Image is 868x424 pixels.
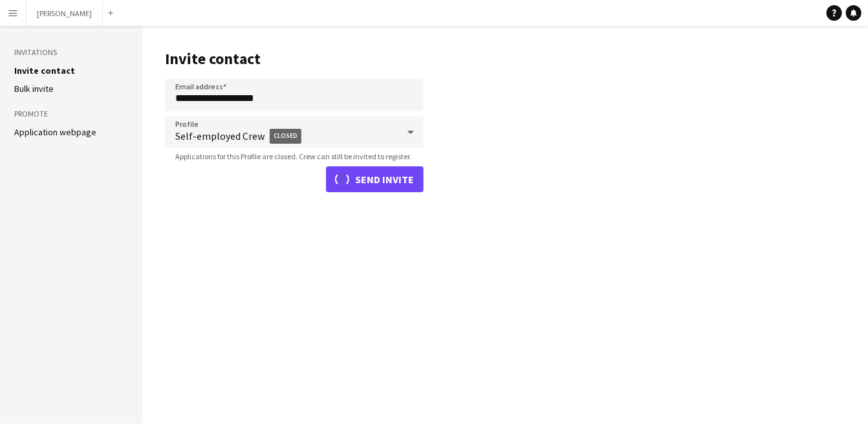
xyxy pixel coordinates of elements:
span: Closed [270,129,301,144]
h3: Invitations [14,47,128,58]
button: Send invite [326,166,424,192]
h3: Promote [14,108,128,120]
span: Self-employed Crew [175,121,398,151]
span: Applications for this Profile are closed. Crew can still be invited to register. [165,151,422,161]
a: Invite contact [14,65,75,76]
h1: Invite contact [165,49,424,69]
button: [PERSON_NAME] [27,1,103,26]
a: Application webpage [14,126,96,138]
a: Bulk invite [14,83,54,95]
